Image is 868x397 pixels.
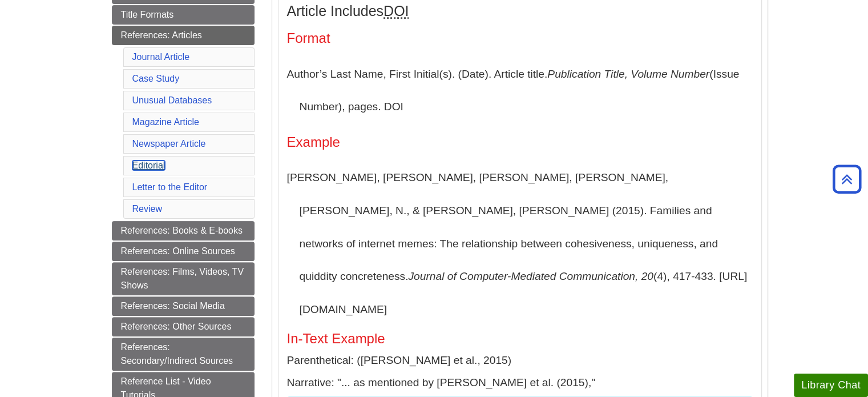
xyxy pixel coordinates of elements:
a: Editorial [132,161,165,170]
h4: Format [287,31,753,46]
a: Magazine Article [132,117,199,127]
a: Review [132,204,162,214]
p: Narrative: "... as mentioned by [PERSON_NAME] et al. (2015)," [287,375,753,391]
a: References: Books & E-books [112,221,255,240]
abbr: Digital Object Identifier. This is the string of numbers associated with a particular article. No... [383,3,409,19]
i: Journal of Computer-Mediated Communication, 20 [408,270,653,282]
a: References: Articles [112,26,255,45]
a: References: Secondary/Indirect Sources [112,338,255,371]
p: Parenthetical: ([PERSON_NAME] et al., 2015) [287,352,753,369]
a: References: Online Sources [112,242,255,261]
p: Author’s Last Name, First Initial(s). (Date). Article title. (Issue Number), pages. DOI [287,58,753,123]
a: Letter to the Editor [132,182,208,192]
a: Back to Top [829,171,865,187]
a: Journal Article [132,52,190,62]
a: Newspaper Article [132,139,206,149]
a: Case Study [132,74,180,83]
a: Title Formats [112,5,255,25]
a: References: Films, Videos, TV Shows [112,262,255,295]
a: Unusual Databases [132,95,212,105]
button: Library Chat [794,374,868,397]
h3: Article Includes [287,3,753,19]
h5: In-Text Example [287,331,753,346]
p: [PERSON_NAME], [PERSON_NAME], [PERSON_NAME], [PERSON_NAME], [PERSON_NAME], N., & [PERSON_NAME], [... [287,161,753,326]
a: References: Other Sources [112,317,255,336]
a: References: Social Media [112,296,255,316]
i: Publication Title, Volume Number [547,68,709,80]
h4: Example [287,135,753,150]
